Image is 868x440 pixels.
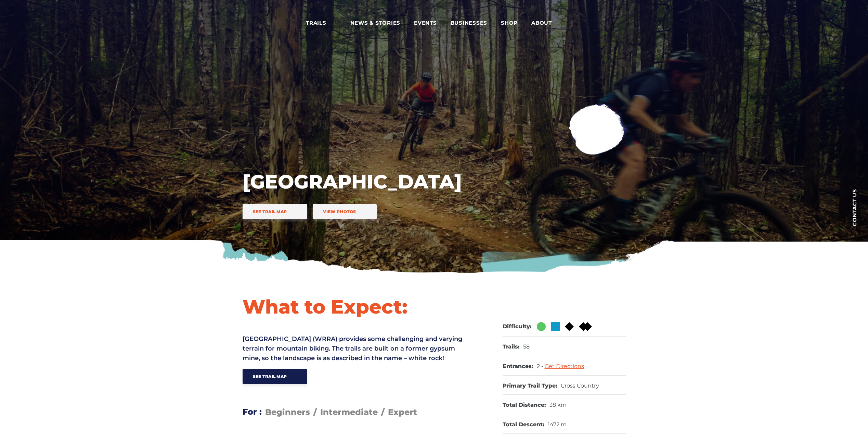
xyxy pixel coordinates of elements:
dt: Total Distance: [503,402,546,409]
span: Businesses [451,20,488,26]
span: See Trail Map [253,209,287,214]
dt: Difficulty: [503,323,532,330]
dd: 58 [523,343,530,351]
dt: Primary Trail Type: [503,382,557,390]
img: Black Diamond [565,322,574,331]
span: Intermediate [320,407,378,417]
span: Events [414,20,437,26]
span: Contact us [852,189,857,226]
a: Get Directions [545,363,584,369]
dd: Cross Country [561,382,599,390]
h3: For [243,405,262,419]
span: Shop [501,20,518,26]
dt: Total Descent: [503,421,544,428]
span: About [531,20,562,26]
span: Trails [306,20,337,26]
dd: 1472 m [548,421,567,428]
a: See Trail Map trail icon [243,204,308,219]
span: News & Stories [350,20,401,26]
span: Beginners [265,407,310,417]
img: Double Black DIamond [579,322,592,331]
span: Expert [388,407,417,417]
h1: [GEOGRAPHIC_DATA] [243,170,462,194]
span: View Photos [323,209,356,214]
dd: 38 km [549,402,567,409]
a: Contact us [841,178,868,236]
dt: Trails: [503,343,520,351]
p: [GEOGRAPHIC_DATA] (WRRA) provides some challenging and varying terrain for mountain biking. The t... [243,334,465,363]
a: View Photos trail icon [313,204,376,219]
span: 2 [537,363,545,369]
img: Blue Square [551,322,560,331]
span: See Trail Map [253,374,287,379]
img: Green Circle [537,322,546,331]
dt: Entrances: [503,363,533,370]
a: See Trail Map trail icon [243,369,308,384]
h1: What to Expect: [243,295,465,319]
